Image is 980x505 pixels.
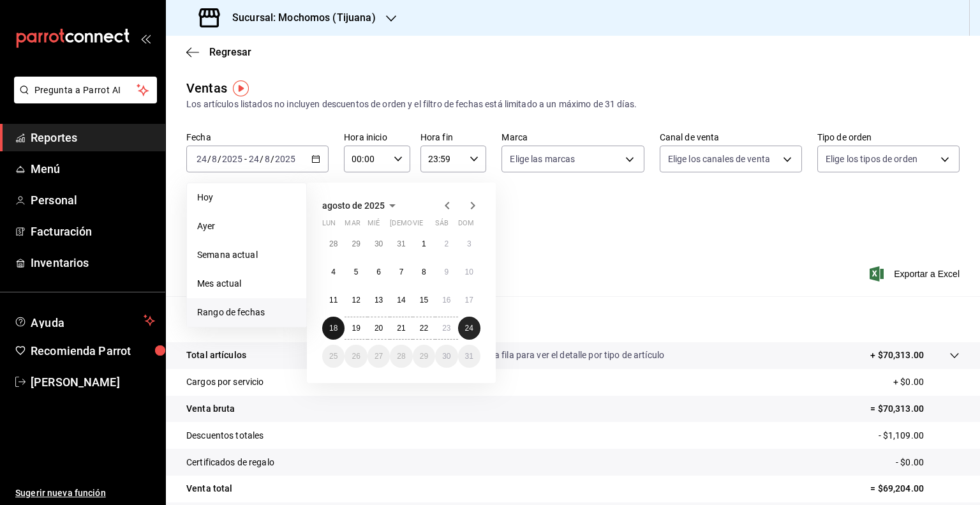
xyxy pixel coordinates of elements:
[893,375,960,389] p: + $0.00
[422,239,426,248] abbr: 1 de agosto de 2025
[390,345,412,368] button: 28 de agosto de 2025
[218,154,221,164] span: /
[186,402,235,416] p: Venta bruta
[352,239,360,248] abbr: 29 de julio de 2025
[458,232,480,255] button: 3 de agosto de 2025
[367,317,390,340] button: 20 de agosto de 2025
[345,219,360,232] abbr: martes
[197,220,296,233] span: Ayer
[442,324,450,333] abbr: 23 de agosto de 2025
[31,342,155,359] span: Recomienda Parrot
[367,345,390,368] button: 27 de agosto de 2025
[420,133,487,142] label: Hora fin
[413,232,435,255] button: 1 de agosto de 2025
[345,232,367,255] button: 29 de julio de 2025
[413,219,423,232] abbr: viernes
[322,198,400,213] button: agosto de 2025
[31,373,155,391] span: [PERSON_NAME]
[442,296,450,305] abbr: 16 de agosto de 2025
[879,429,960,442] p: - $1,109.00
[817,133,960,142] label: Tipo de orden
[15,486,155,500] span: Sugerir nueva función
[274,154,296,164] input: ----
[458,345,480,368] button: 31 de agosto de 2025
[413,289,435,312] button: 15 de agosto de 2025
[872,266,960,282] button: Exportar a Excel
[435,219,449,232] abbr: sábado
[367,219,380,232] abbr: miércoles
[322,200,385,211] span: agosto de 2025
[186,456,274,469] p: Certificados de regalo
[870,402,960,416] p: = $70,313.00
[322,317,345,340] button: 18 de agosto de 2025
[322,260,345,283] button: 4 de agosto de 2025
[413,345,435,368] button: 29 de agosto de 2025
[510,153,575,165] span: Elige las marcas
[668,153,770,165] span: Elige los canales de venta
[354,268,359,276] abbr: 5 de agosto de 2025
[233,80,249,96] img: Tooltip marker
[435,345,457,368] button: 30 de agosto de 2025
[397,352,405,361] abbr: 28 de agosto de 2025
[14,77,157,103] button: Pregunta a Parrot AI
[322,345,345,368] button: 25 de agosto de 2025
[442,352,450,361] abbr: 30 de agosto de 2025
[399,268,404,276] abbr: 7 de agosto de 2025
[197,248,296,262] span: Semana actual
[435,260,457,283] button: 9 de agosto de 2025
[34,84,137,97] span: Pregunta a Parrot AI
[186,98,960,111] div: Los artículos listados no incluyen descuentos de orden y el filtro de fechas está limitado a un m...
[329,324,338,333] abbr: 18 de agosto de 2025
[367,289,390,312] button: 13 de agosto de 2025
[186,46,251,58] button: Regresar
[9,93,157,106] a: Pregunta a Parrot AI
[31,129,155,146] span: Reportes
[222,10,376,26] h3: Sucursal: Mochomos (Tijuana)
[465,324,473,333] abbr: 24 de agosto de 2025
[413,260,435,283] button: 8 de agosto de 2025
[660,133,802,142] label: Canal de venta
[435,317,457,340] button: 23 de agosto de 2025
[444,239,449,248] abbr: 2 de agosto de 2025
[465,296,473,305] abbr: 17 de agosto de 2025
[329,352,338,361] abbr: 25 de agosto de 2025
[390,260,412,283] button: 7 de agosto de 2025
[397,324,405,333] abbr: 21 de agosto de 2025
[458,219,474,232] abbr: domingo
[390,317,412,340] button: 21 de agosto de 2025
[420,296,428,305] abbr: 15 de agosto de 2025
[197,277,296,290] span: Mes actual
[322,289,345,312] button: 11 de agosto de 2025
[375,324,383,333] abbr: 20 de agosto de 2025
[397,239,405,248] abbr: 31 de julio de 2025
[186,312,960,327] p: Resumen
[271,154,274,164] span: /
[870,349,924,362] p: + $70,313.00
[197,191,296,204] span: Hoy
[352,352,360,361] abbr: 26 de agosto de 2025
[896,456,960,469] p: - $0.00
[344,133,410,142] label: Hora inicio
[264,154,271,164] input: --
[390,219,465,232] abbr: jueves
[413,317,435,340] button: 22 de agosto de 2025
[465,268,473,276] abbr: 10 de agosto de 2025
[435,289,457,312] button: 16 de agosto de 2025
[367,232,390,255] button: 30 de julio de 2025
[331,268,336,276] abbr: 4 de agosto de 2025
[260,154,264,164] span: /
[352,324,360,333] abbr: 19 de agosto de 2025
[329,296,338,305] abbr: 11 de agosto de 2025
[207,154,211,164] span: /
[31,223,155,240] span: Facturación
[186,349,246,362] p: Total artículos
[375,296,383,305] abbr: 13 de agosto de 2025
[197,306,296,319] span: Rango de fechas
[422,268,426,276] abbr: 8 de agosto de 2025
[322,219,336,232] abbr: lunes
[196,154,207,164] input: --
[186,429,264,442] p: Descuentos totales
[186,482,232,495] p: Venta total
[458,317,480,340] button: 24 de agosto de 2025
